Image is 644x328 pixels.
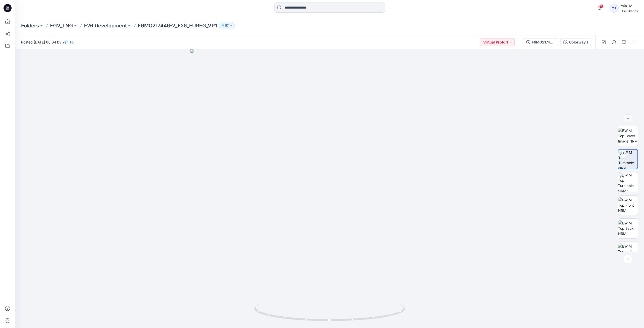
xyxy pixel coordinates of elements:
a: FGV_TNG [50,22,73,29]
p: 57 [225,23,229,28]
button: F6MO217446-2_F26_EURGL_VP1 [523,38,558,46]
img: BW M Top Back NRM [618,220,638,236]
a: Folders [21,22,39,29]
img: BW M Top Turntable NRM [618,150,637,169]
div: F6MO217446-2_F26_EURGL_VP1 [532,39,555,45]
div: Yến Tô [621,3,638,9]
button: Details [610,38,618,46]
span: 2 [599,4,603,8]
div: Colorway 1 [569,39,588,45]
div: CSC Brands [621,9,638,13]
img: BW M Top Cover Image NRM [618,128,638,144]
img: BW M Top Front NRM [618,197,638,213]
p: F6MO217446-2_F26_EUREG_VP1 [138,22,217,29]
img: BW M Top Left NRM [618,244,638,259]
img: BW M Top Turntable NRM 2 [618,172,638,192]
button: Colorway 1 [560,38,591,46]
div: YT [610,4,619,13]
a: Yến Tô [62,40,73,44]
a: F26 Development [84,22,127,29]
span: Posted [DATE] 06:04 by [21,39,73,45]
button: 57 [219,22,235,29]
